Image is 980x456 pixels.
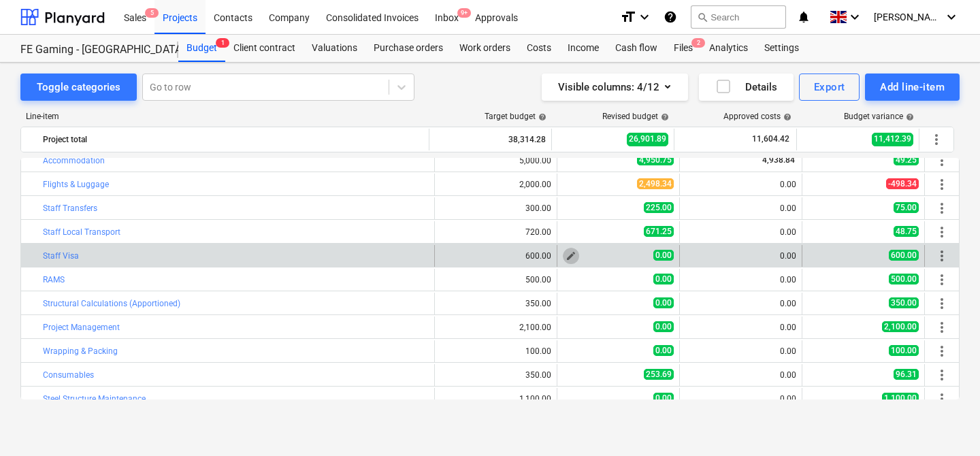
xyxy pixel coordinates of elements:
button: Export [799,74,860,101]
span: 26,901.89 [627,133,668,146]
div: 0.00 [685,394,796,404]
span: More actions [934,224,950,240]
div: 0.00 [685,323,796,332]
div: Approved costs [723,112,791,121]
div: Target budget [485,112,546,121]
a: Cash flow [607,35,666,62]
span: 48.75 [894,226,919,237]
a: Wrapping & Packing [43,346,118,356]
div: 100.00 [440,346,551,356]
iframe: Chat Widget [912,391,980,456]
div: Revised budget [602,112,669,121]
a: Budget1 [178,35,225,62]
div: 0.00 [685,299,796,308]
a: Costs [519,35,559,62]
span: 11,604.42 [751,133,791,145]
span: 1 [216,38,229,48]
button: Details [699,74,794,101]
a: Accommodation [43,156,105,165]
div: Line-item [20,112,430,121]
i: notifications [797,9,811,25]
a: Staff Transfers [43,203,97,213]
span: More actions [934,200,950,216]
a: Valuations [304,35,365,62]
a: Consumables [43,370,94,380]
span: More actions [934,367,950,383]
span: 1,100.00 [882,393,919,404]
button: Visible columns:4/12 [542,74,688,101]
span: 96.31 [894,369,919,380]
span: 4,950.75 [637,154,674,165]
span: More actions [934,295,950,312]
a: Structural Calculations (Apportioned) [43,299,180,308]
span: More actions [934,248,950,264]
div: Files [666,35,701,62]
div: Income [559,35,607,62]
a: Purchase orders [365,35,451,62]
div: 300.00 [440,203,551,213]
div: 0.00 [685,203,796,213]
div: Settings [756,35,807,62]
span: More actions [934,176,950,193]
div: 2,100.00 [440,323,551,332]
div: Budget [178,35,225,62]
div: 0.00 [685,275,796,284]
a: Analytics [701,35,756,62]
div: FE Gaming - [GEOGRAPHIC_DATA] - 2025 [20,43,162,57]
button: Search [691,5,786,29]
span: -498.34 [886,178,919,189]
div: 0.00 [685,227,796,237]
div: Toggle categories [37,78,120,96]
span: More actions [928,131,945,148]
div: Budget variance [844,112,914,121]
span: 0.00 [653,345,674,356]
a: RAMS [43,275,65,284]
div: Details [715,78,777,96]
div: Export [814,78,845,96]
span: edit [566,250,576,261]
div: 600.00 [440,251,551,261]
a: Project Management [43,323,120,332]
a: Client contract [225,35,304,62]
div: 0.00 [685,251,796,261]
span: More actions [934,272,950,288]
div: 1,100.00 [440,394,551,404]
div: 2,000.00 [440,180,551,189]
span: 253.69 [644,369,674,380]
span: 9+ [457,8,471,18]
div: 0.00 [685,180,796,189]
span: More actions [934,343,950,359]
span: 671.25 [644,226,674,237]
div: 38,314.28 [435,129,546,150]
i: Knowledge base [664,9,677,25]
i: keyboard_arrow_down [636,9,653,25]
a: Flights & Luggage [43,180,109,189]
span: More actions [934,319,950,336]
div: 500.00 [440,275,551,284]
i: keyboard_arrow_down [943,9,960,25]
span: 0.00 [653,250,674,261]
button: Toggle categories [20,74,137,101]
a: Files2 [666,35,701,62]
div: 720.00 [440,227,551,237]
div: Work orders [451,35,519,62]
button: Add line-item [865,74,960,101]
span: 11,412.39 [872,133,913,146]
span: [PERSON_NAME] [874,12,942,22]
div: Visible columns : 4/12 [558,78,672,96]
span: 2 [691,38,705,48]
span: 5 [145,8,159,18]
span: 350.00 [889,297,919,308]
div: Project total [43,129,423,150]
span: 100.00 [889,345,919,356]
span: 0.00 [653,297,674,308]
span: 49.25 [894,154,919,165]
span: search [697,12,708,22]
